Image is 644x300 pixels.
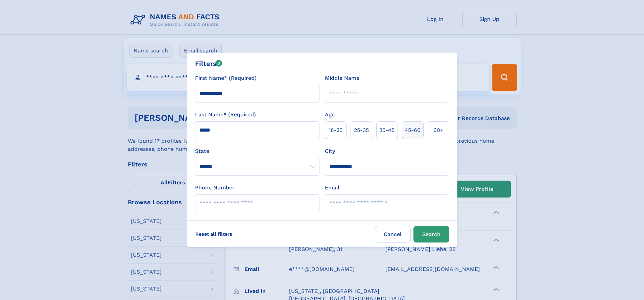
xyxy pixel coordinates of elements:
label: State [195,147,319,155]
div: Filters [195,59,222,69]
label: City [325,147,335,155]
span: 25‑35 [354,126,369,134]
span: 45‑60 [405,126,421,134]
label: First Name* (Required) [195,74,257,82]
label: Phone Number [195,184,235,192]
span: 18‑25 [329,126,342,134]
span: 60+ [433,126,444,134]
label: Cancel [375,226,411,243]
label: Last Name* (Required) [195,111,256,119]
label: Middle Name [325,74,359,82]
span: 35‑45 [379,126,395,134]
label: Age [325,111,335,119]
label: Reset all filters [191,226,237,242]
button: Search [413,226,449,243]
label: Email [325,184,339,192]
